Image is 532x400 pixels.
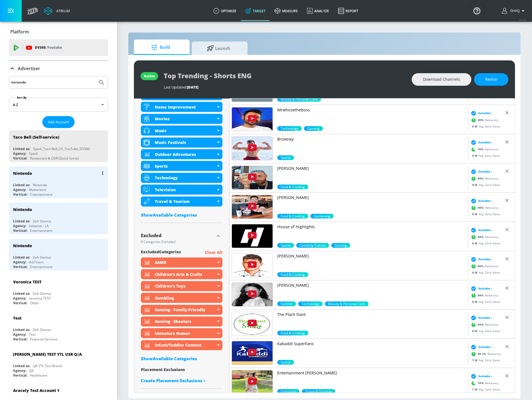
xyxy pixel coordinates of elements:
[478,206,485,210] span: 95 %
[478,352,487,356] span: 99.1 %
[478,264,485,268] span: 99 %
[277,283,466,301] a: [PERSON_NAME]
[478,147,485,151] span: 70 %
[141,269,222,279] div: Children's Arts & Crafts
[469,116,498,124] div: Relevancy
[469,241,500,245] div: Avg. Daily Views
[232,341,273,365] img: UUaP-N9IJlb-HZnotC0JMGjA
[478,286,492,291] span: Suitable ›
[232,254,273,277] img: UUMyOj6fhvKFMjxUCp3b_3gA
[469,262,498,270] div: Relevancy
[277,312,466,317] p: The Plant Slant
[469,95,500,99] div: Avg. Daily Views
[325,301,369,306] span: Beauty & Personal Care
[9,239,108,271] div: NintendoLinked as:Zefr DemosAgency:the7starsVertical:Entertainment
[474,73,508,86] button: Revise
[139,41,182,54] span: Build
[9,61,108,76] div: Advertiser
[277,136,466,155] a: Browney
[302,389,335,394] div: 70.0%
[478,323,485,327] span: 90 %
[141,138,222,148] div: Music Festivals
[469,358,500,362] div: Avg. Daily Views
[10,29,29,35] p: Platform
[13,183,30,187] div: Linked as:
[469,145,498,153] div: Relevancy
[13,192,27,197] div: Vertical:
[469,373,492,379] div: Suitable ›
[277,389,300,394] span: Television
[155,175,216,180] div: Technology
[277,360,294,365] div: 99.1%
[469,379,498,387] div: Relevancy
[469,315,492,320] div: Suitable ›
[469,329,500,333] div: Avg. Daily Views
[141,126,222,136] div: Music
[277,341,466,347] p: Kabaddi SuperFans
[13,219,30,224] div: Linked as:
[270,1,302,21] a: measure
[472,153,479,157] span: 9 M
[33,255,51,260] div: Zefr Demos
[277,155,294,160] div: 70.0%
[472,183,479,186] span: 9 M
[277,195,466,214] a: [PERSON_NAME]
[29,260,44,264] div: the7stars
[469,124,500,128] div: Avg. Daily Views
[13,301,27,305] div: Vertical:
[141,293,222,303] div: Gambling
[141,356,222,361] div: ShowAvailable Categories
[30,156,79,161] div: Restaurant & QSR (Quick Serve)
[232,283,273,306] img: UUwYQt0QuUx6U0MRunad1l7A
[469,300,500,304] div: Avg. Daily Views
[423,76,460,83] span: Download Channels
[33,183,47,187] div: Nintendo
[277,272,308,277] span: Food & Cooking
[13,337,27,342] div: Vertical:
[277,126,302,131] div: 99.0%
[277,126,302,131] span: Technology
[472,358,479,362] span: 7 M
[469,227,492,233] div: Suitable ›
[13,264,27,269] div: Vertical:
[141,185,222,195] div: Television
[277,214,308,219] span: Food & Cooking
[9,275,108,307] div: Veronica TESTLinked as:Zefr DemosAgency:veronica TESTVertical:Other
[277,370,466,376] p: Entertainment [PERSON_NAME]
[155,283,216,289] div: Children's Toys
[478,381,485,385] span: 70 %
[13,296,26,301] div: Agency:
[472,270,479,274] span: 8 M
[277,185,308,189] div: 99.0%
[232,137,273,160] img: UU0r_-7jgl1yl0oWzGEJ6o3w
[277,331,308,335] div: 90.0%
[9,347,108,379] div: [PERSON_NAME] TEST YTL USR Q|ALinked as:QA YTL Test BrandAgency:QAVertical:Healthcare
[469,212,500,216] div: Avg. Daily Views
[141,161,222,171] div: Sports
[298,301,323,306] span: Technology
[9,311,108,343] div: TestLinked as:Zefr DemosAgency:TestVertical:Financial Services
[141,149,222,159] div: Outdoor Adventures
[95,76,108,89] button: Submit Search
[331,243,350,248] div: 70.0%
[155,319,216,324] div: Gaming - Shooters
[469,3,485,18] button: Open Resource Center
[469,153,500,158] div: Avg. Daily Views
[29,151,38,156] div: Spark
[9,39,108,56] div: DV360: Youtube
[141,340,222,350] div: Infant/Toddler Content
[155,163,216,169] div: Sports
[277,195,466,200] p: [PERSON_NAME]
[277,155,294,160] span: Sports
[232,312,273,335] img: UUEMj2h7pP4QWkoGnSmaiiYw
[472,300,479,303] span: 8 M
[141,173,222,183] div: Technology
[144,74,155,78] div: active
[141,281,222,291] div: Children's Toys
[472,329,479,333] span: 8 M
[277,214,308,219] div: 95.0%
[9,98,108,112] div: A-Z
[13,368,26,373] div: Agency:
[310,214,334,219] div: 75.0%
[13,373,27,378] div: Vertical:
